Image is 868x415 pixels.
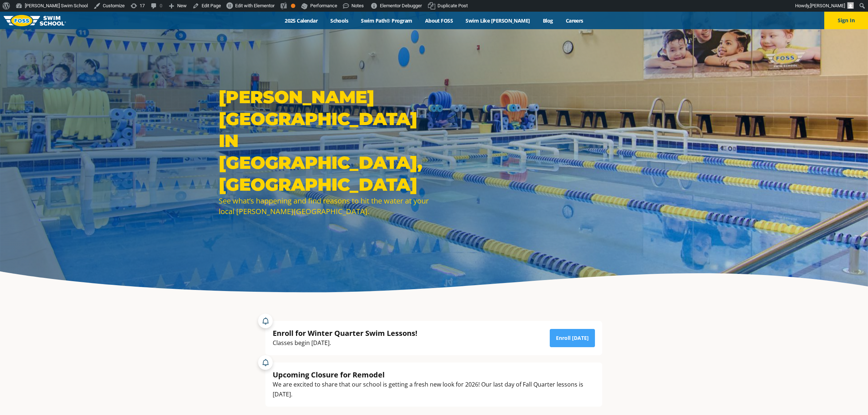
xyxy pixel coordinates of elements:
[324,17,355,24] a: Schools
[419,17,459,24] a: About FOSS
[810,3,845,8] span: [PERSON_NAME]
[219,86,430,195] h1: [PERSON_NAME][GEOGRAPHIC_DATA] in [GEOGRAPHIC_DATA], [GEOGRAPHIC_DATA]
[273,328,417,338] div: Enroll for Winter Quarter Swim Lessons!
[291,4,295,8] div: OK
[824,12,868,29] button: Sign In
[279,17,324,24] a: 2025 Calendar
[4,15,66,26] img: FOSS Swim School Logo
[273,338,417,348] div: Classes begin [DATE].
[550,329,595,347] a: Enroll [DATE]
[459,17,537,24] a: Swim Like [PERSON_NAME]
[559,17,589,24] a: Careers
[235,3,275,8] span: Edit with Elementor
[273,380,595,399] div: We are excited to share that our school is getting a fresh new look for 2026! Our last day of Fal...
[219,195,430,217] div: See what’s happening and find reasons to hit the water at your local [PERSON_NAME][GEOGRAPHIC_DATA].
[355,17,419,24] a: Swim Path® Program
[273,370,595,380] div: Upcoming Closure for Remodel
[536,17,559,24] a: Blog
